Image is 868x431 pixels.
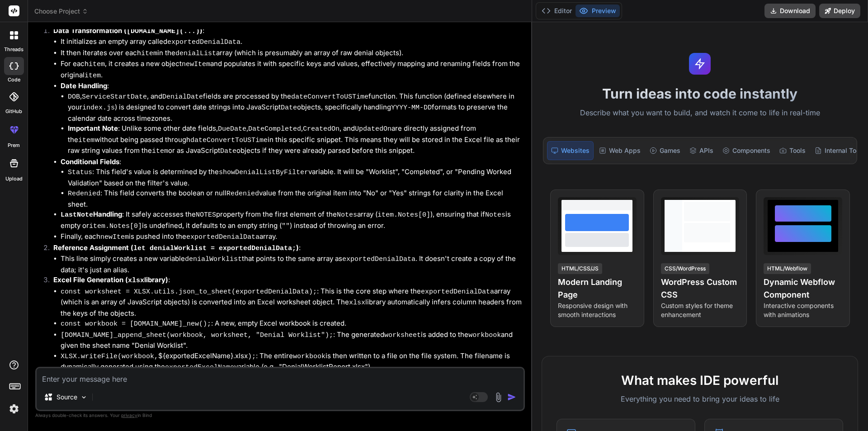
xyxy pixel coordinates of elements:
[162,93,203,101] code: DenialDate
[182,61,210,68] code: newItem
[61,209,523,232] li: : It safely accesses the property from the first element of the array ( ), ensuring that if is em...
[68,167,523,188] li: : This field's value is determined by the variable. It will be "Worklist", "Completed", or "Pendi...
[78,137,94,144] code: item
[220,147,236,155] code: Date
[291,93,368,101] code: dateConvertToUSTime
[53,26,523,37] p: :
[61,330,523,351] li: : The generated is added to the and given the sheet name "Denial Worklist".
[493,392,504,403] img: attachment
[68,123,523,157] li: : Unlike some other date fields, , , , and are directly assigned from the without being passed th...
[282,223,290,230] code: ""
[61,351,523,373] li: ${exportedExcelName}.xlsx : The entire is then written to a file on the file system. The filename...
[82,93,147,101] code: ServiceStartDate
[391,104,432,112] code: YYYY-MM-DD
[89,61,105,68] code: item
[100,233,129,241] code: newItem
[349,299,365,307] code: xlsx
[165,364,234,371] code: exportedExcelName
[61,59,523,81] li: For each , it creates a new object and populates it with specific keys and values, effectively ma...
[68,93,80,101] code: DOB
[576,5,620,17] button: Preview
[61,37,523,48] li: It initializes an empty array called .
[293,353,325,360] code: workbook
[507,393,516,402] img: icon
[68,188,523,209] li: : This field converts the boolean or null value from the original item into "No" or "Yes" strings...
[776,141,809,160] div: Tools
[61,157,119,166] strong: Conditional Fields
[4,46,24,53] label: threads
[538,85,863,102] h1: Turn ideas into code instantly
[35,411,525,420] p: Always double-check its answers. Your in Bind
[547,141,594,160] div: Websites
[61,157,523,210] li: :
[196,211,216,219] code: NOTES
[558,301,637,319] p: Responsive design with smooth interactions
[53,243,299,252] strong: Reference Assignment ( )
[764,276,842,301] h4: Dynamic Webflow Component
[5,175,23,183] label: Upload
[764,301,842,319] p: Interactive components with animations
[5,108,22,115] label: GitHub
[68,124,118,133] strong: Important Note
[557,371,843,390] h2: What makes IDE powerful
[661,263,709,274] div: CSS/WordPress
[85,72,101,80] code: item
[384,332,421,339] code: worksheet
[121,412,137,418] span: privacy
[175,50,216,57] code: denialList
[661,276,740,301] h4: WordPress Custom CSS
[686,141,717,160] div: APIs
[61,254,523,275] li: This line simply creates a new variable that points to the same array as . It doesn't create a co...
[61,320,211,328] code: const workbook = [DOMAIN_NAME]_new();
[558,276,637,301] h4: Modern Landing Page
[61,288,317,296] code: const worksheet = XLSX.utils.json_to_sheet(exportedDenialData);
[226,190,259,198] code: Redenied
[595,141,644,160] div: Web Apps
[8,76,20,84] label: code
[80,393,88,401] img: Pick Models
[167,38,241,46] code: exportedDenialData
[61,81,107,90] strong: Date Handling
[764,263,811,274] div: HTML/Webflow
[218,125,246,133] code: DueDate
[355,125,392,133] code: UpdatedOn
[68,91,523,124] li: , , and fields are processed by the function. This function (defined elsewhere in your ) is desig...
[61,332,333,339] code: [DOMAIN_NAME]_append_sheet(workbook, worksheet, "Denial Worklist");
[61,81,523,157] li: :
[185,256,242,263] code: denialWorklist
[764,4,816,18] button: Download
[61,211,93,219] code: LastNote
[303,125,340,133] code: CreatedOn
[89,223,142,230] code: item.Notes[0]
[61,286,523,319] li: : This is the core step where the array (which is an array of JavaScript objects) is converted in...
[152,147,168,155] code: item
[248,353,256,360] code: );
[342,256,415,263] code: exportedDenialData
[8,142,20,149] label: prem
[538,107,863,119] p: Describe what you want to build, and watch it come to life in real-time
[61,48,523,59] li: It then iterates over each in the array (which is presumably an array of raw denial objects).
[421,288,494,296] code: exportedDenialData
[141,50,157,57] code: item
[57,393,77,402] p: Source
[819,4,860,18] button: Deploy
[468,332,501,339] code: workbook
[557,393,843,404] p: Everything you need to bring your ideas to life
[128,277,144,284] code: xlsx
[53,243,523,254] p: :
[61,232,523,243] li: Finally, each is pushed into the array.
[68,190,100,198] code: Redenied
[61,210,122,218] strong: Handling
[219,169,308,176] code: showDenialListByFilter
[127,28,200,35] code: [DOMAIN_NAME](...)
[558,263,602,274] div: HTML/CSS/JS
[337,211,357,219] code: Notes
[377,211,430,219] code: item.Notes[0]
[661,301,740,319] p: Custom styles for theme enhancement
[248,125,301,133] code: DateCompleted
[82,104,115,112] code: index.js
[61,353,158,360] code: XLSX.writeFile(workbook,
[281,104,297,112] code: Date
[34,7,88,16] span: Choose Project
[6,401,22,417] img: settings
